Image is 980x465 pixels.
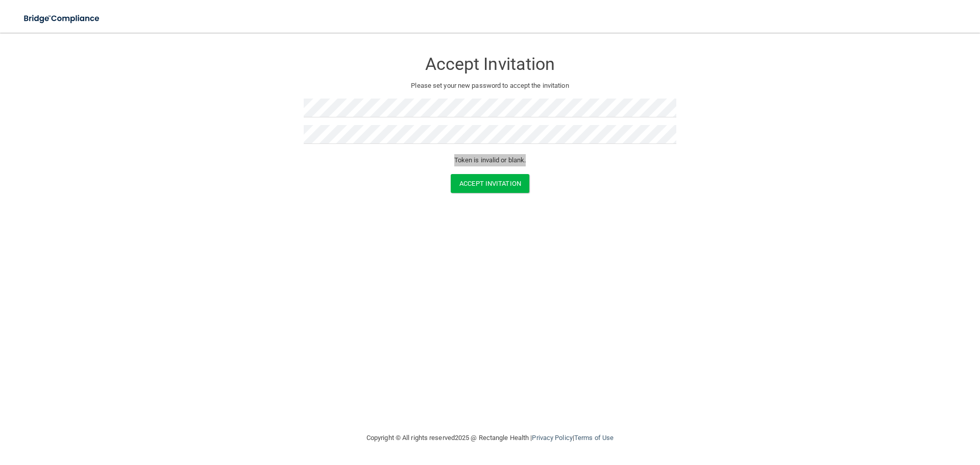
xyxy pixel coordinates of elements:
[574,434,614,442] a: Terms of Use
[304,154,676,166] p: Token is invalid or blank.
[451,174,529,193] button: Accept Invitation
[15,8,109,29] img: bridge_compliance_login_screen.278c3ca4.svg
[304,55,676,74] h3: Accept Invitation
[311,80,669,92] p: Please set your new password to accept the invitation
[929,395,968,433] iframe: Drift Widget Chat Controller
[532,434,572,442] a: Privacy Policy
[304,422,676,454] div: Copyright © All rights reserved 2025 @ Rectangle Health | |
